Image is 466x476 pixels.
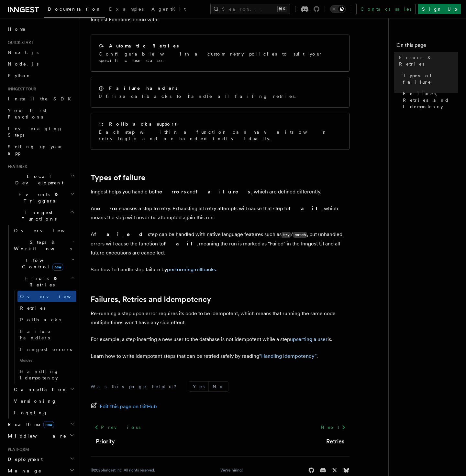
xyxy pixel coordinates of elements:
button: Toggle dark mode [330,5,346,13]
a: AgentKit [148,2,190,17]
span: Cancellation [11,386,67,393]
a: Setting up your app [5,141,76,159]
h2: Rollbacks support [109,121,176,127]
span: Manage [5,468,42,474]
button: Cancellation [11,384,76,395]
span: AgentKit [151,6,186,12]
span: Leveraging Steps [8,126,62,138]
span: Inngest tour [5,87,36,92]
a: Previous [91,421,144,433]
span: Documentation [48,6,101,12]
button: Steps & Workflows [11,236,76,254]
p: See how to handle step failure by . [91,265,349,274]
h4: On this page [396,41,458,52]
a: Home [5,23,76,35]
a: Sign Up [418,4,461,14]
span: Logging [14,410,48,415]
button: Realtimenew [5,419,76,430]
p: Configurable with a custom retry policies to suit your specific use case. [99,51,341,64]
button: Yes [189,382,208,391]
strong: fail [164,241,196,247]
button: Local Development [5,171,76,189]
a: Next.js [5,47,76,58]
h2: Failure handlers [109,85,178,91]
a: Your first Functions [5,105,76,123]
a: Rollbacks supportEach step within a function can have its own retry logic and be handled individu... [91,113,349,150]
span: Failure handlers [20,329,51,340]
a: Handling idempotency [17,366,76,384]
span: Types of failure [403,72,458,85]
p: Learn how to write idempotent steps that can be retried safely by reading . [91,352,349,361]
span: Failures, Retries and Idempotency [403,90,458,110]
span: Your first Functions [8,108,46,119]
span: Deployment [5,456,43,462]
span: Errors & Retries [399,54,458,67]
span: Inngest Functions [5,209,70,222]
span: Next.js [8,50,39,55]
a: Errors & Retries [396,52,458,70]
strong: error [97,205,121,212]
span: Versioning [14,398,57,404]
p: A step can be handled with native language features such as / , but unhandled errors will cause t... [91,230,349,257]
a: Inngest errors [17,344,76,355]
span: Overview [20,294,87,299]
span: Handling idempotency [20,369,59,380]
p: Re-running a step upon error requires its code to be idempotent, which means that running the sam... [91,309,349,327]
a: Overview [11,225,76,236]
a: We're hiring! [220,468,243,473]
a: Node.js [5,58,76,70]
span: Install the SDK [8,96,75,101]
button: Errors & Retries [11,273,76,291]
a: Retries [17,302,76,314]
a: Failures, Retries and Idempotency [400,88,458,112]
a: Contact sales [356,4,416,14]
span: Realtime [5,421,54,428]
p: Inngest Functions come with: [91,15,349,24]
span: Platform [5,447,29,452]
code: try [282,232,291,238]
a: Python [5,70,76,81]
a: Failure handlers [17,326,76,344]
div: Inngest Functions [5,225,76,419]
span: Flow Control [11,257,71,270]
a: Next [317,421,349,433]
span: Setting up your app [8,144,63,156]
a: Types of failure [400,70,458,88]
span: Overview [14,228,81,233]
button: Deployment [5,453,76,465]
span: Local Development [5,173,71,186]
button: Middleware [5,430,76,442]
div: © 2025 Inngest Inc. All rights reserved. [91,468,155,473]
a: Types of failure [91,173,145,182]
a: Documentation [44,2,105,18]
a: upserting a user [290,336,327,342]
button: Inngest Functions [5,207,76,225]
span: Events & Triggers [5,191,71,204]
span: Quick start [5,40,33,45]
p: An causes a step to retry. Exhausting all retry attempts will cause that step to , which means th... [91,204,349,222]
button: Flow Controlnew [11,254,76,273]
strong: failed [94,231,148,237]
span: new [52,264,63,271]
span: Rollbacks [20,317,61,322]
button: No [209,382,228,391]
a: Retries [326,437,344,446]
code: catch [293,232,307,238]
span: Steps & Workflows [11,239,72,252]
span: Retries [20,305,45,311]
p: Each step within a function can have its own retry logic and be handled individually. [99,129,341,142]
button: Search...⌘K [210,4,290,14]
p: Inngest helps you handle both and , which are defined differently. [91,187,349,196]
strong: failures [195,189,251,195]
p: For example, a step inserting a new user to the database is not idempotent while a step is. [91,335,349,344]
a: performing rollbacks [167,266,216,273]
p: Utilize callbacks to handle all failing retries. [99,93,300,99]
span: Node.js [8,61,39,67]
strong: errors [159,189,187,195]
span: Features [5,164,27,169]
kbd: ⌘K [277,6,286,12]
a: Rollbacks [17,314,76,326]
a: Versioning [11,395,76,407]
a: Overview [17,291,76,302]
span: Python [8,73,31,78]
